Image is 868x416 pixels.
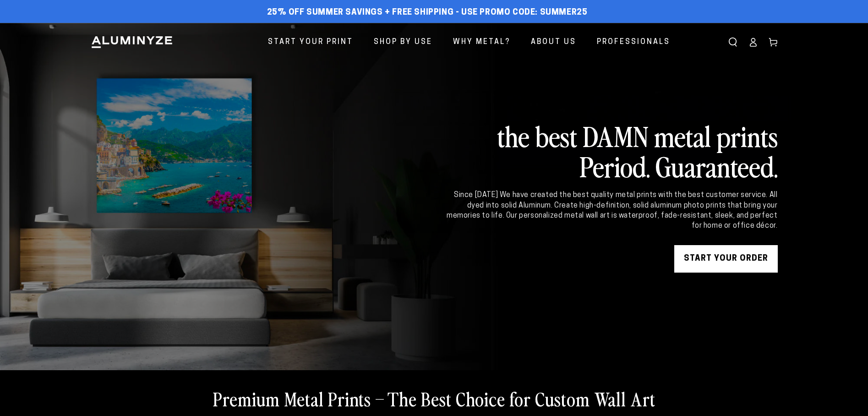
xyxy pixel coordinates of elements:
[268,36,353,49] span: Start Your Print
[261,30,360,55] a: Start Your Print
[374,36,432,49] span: Shop By Use
[445,120,778,181] h2: the best DAMN metal prints Period. Guaranteed.
[445,190,778,231] div: Since [DATE] We have created the best quality metal prints with the best customer service. All dy...
[597,36,670,49] span: Professionals
[590,30,677,55] a: Professionals
[531,36,576,49] span: About Us
[524,30,583,55] a: About Us
[674,245,778,273] a: START YOUR Order
[213,387,655,411] h2: Premium Metal Prints – The Best Choice for Custom Wall Art
[367,30,439,55] a: Shop By Use
[446,30,517,55] a: Why Metal?
[267,8,588,18] span: 25% off Summer Savings + Free Shipping - Use Promo Code: SUMMER25
[453,36,510,49] span: Why Metal?
[91,35,173,49] img: Aluminyze
[723,32,743,52] summary: Search our site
